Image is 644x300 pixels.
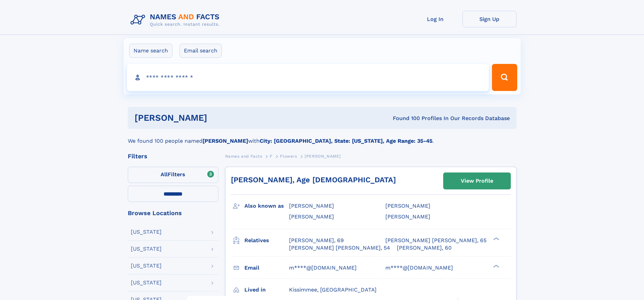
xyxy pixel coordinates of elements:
[289,244,390,252] a: [PERSON_NAME] [PERSON_NAME], 54
[492,64,517,91] button: Search Button
[231,176,396,184] a: [PERSON_NAME], Age [DEMOGRAPHIC_DATA]
[202,138,248,144] b: [PERSON_NAME]
[131,246,162,252] div: [US_STATE]
[131,280,162,285] div: [US_STATE]
[289,213,334,220] span: [PERSON_NAME]
[131,263,162,269] div: [US_STATE]
[244,284,289,296] h3: Lived in
[131,229,162,235] div: [US_STATE]
[385,213,430,220] span: [PERSON_NAME]
[280,152,297,160] a: Flowers
[270,154,272,159] span: F
[289,286,377,293] span: Kissimmee, [GEOGRAPHIC_DATA]
[161,171,168,178] span: All
[408,11,462,27] a: Log In
[461,173,493,189] div: View Profile
[128,129,517,145] div: We found 100 people named with .
[129,44,172,58] label: Name search
[300,115,510,122] div: Found 100 Profiles In Our Records Database
[462,11,517,27] a: Sign Up
[444,173,510,189] a: View Profile
[280,154,297,159] span: Flowers
[244,235,289,246] h3: Relatives
[244,262,289,274] h3: Email
[128,167,218,183] label: Filters
[127,64,489,91] input: search input
[270,152,272,160] a: F
[260,138,432,144] b: City: [GEOGRAPHIC_DATA], State: [US_STATE], Age Range: 35-45
[397,244,452,252] a: [PERSON_NAME], 60
[385,203,430,209] span: [PERSON_NAME]
[128,11,225,29] img: Logo Names and Facts
[244,200,289,212] h3: Also known as
[289,237,344,244] a: [PERSON_NAME], 69
[385,237,486,244] a: [PERSON_NAME] [PERSON_NAME], 65
[492,236,500,241] div: ❯
[128,210,218,216] div: Browse Locations
[128,153,218,159] div: Filters
[305,154,341,159] span: [PERSON_NAME]
[135,114,300,122] h1: [PERSON_NAME]
[289,203,334,209] span: [PERSON_NAME]
[492,264,500,268] div: ❯
[180,44,222,58] label: Email search
[225,152,262,160] a: Names and Facts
